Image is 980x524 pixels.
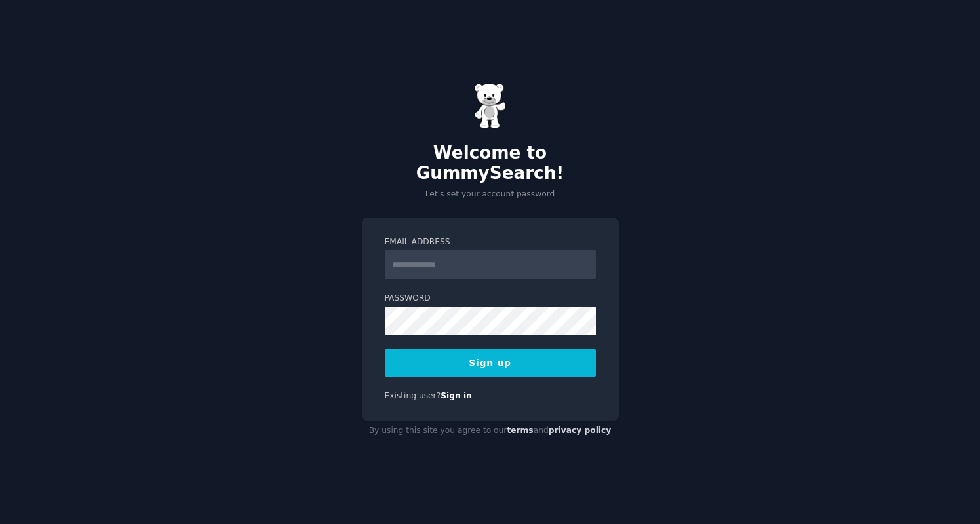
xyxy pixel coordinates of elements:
[385,236,596,248] label: Email Address
[385,293,596,305] label: Password
[507,426,533,435] a: terms
[362,189,619,200] p: Let's set your account password
[362,421,619,441] div: By using this site you agree to our and
[385,349,596,377] button: Sign up
[474,83,507,129] img: Gummy Bear
[385,391,441,400] span: Existing user?
[549,426,612,435] a: privacy policy
[441,391,472,400] a: Sign in
[362,143,619,184] h2: Welcome to GummySearch!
